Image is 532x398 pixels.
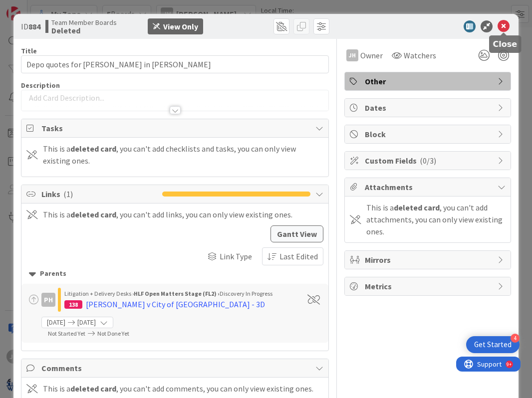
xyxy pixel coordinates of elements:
[64,300,82,309] div: 138
[21,1,45,13] span: Support
[270,225,323,242] button: Gantt View
[51,18,117,26] span: Team Member Boards
[51,26,117,34] b: Deleted
[70,144,116,154] b: deleted card
[279,250,318,262] span: Last Edited
[493,39,518,49] h5: Close
[47,317,65,328] span: [DATE]
[365,181,493,193] span: Attachments
[134,290,220,297] b: HLF Open Matters Stage (FL2) ›
[29,268,321,279] div: Parents
[28,21,40,31] b: 884
[97,330,129,337] span: Not Done Yet
[43,383,313,395] div: This is a , you can't add comments, you can only view existing ones.
[420,156,436,166] span: ( 0/3 )
[21,81,60,90] span: Description
[163,20,198,32] div: View Only
[77,317,96,328] span: [DATE]
[365,280,493,292] span: Metrics
[404,49,436,61] span: Watchers
[70,384,116,394] b: deleted card
[64,290,134,297] span: Litigation + Delivery Desks ›
[41,293,55,307] div: PH
[21,46,37,55] label: Title
[43,143,324,167] div: This is a , you can't add checklists and tasks, you can only view existing ones.
[466,336,520,353] div: Open Get Started checklist, remaining modules: 4
[346,49,358,61] div: JH
[220,250,252,262] span: Link Type
[21,55,329,73] input: type card name here...
[511,334,520,343] div: 4
[43,208,292,220] div: This is a , you can't add links, you can only view existing ones.
[394,202,440,212] b: deleted card
[50,4,55,12] div: 9+
[70,209,116,219] b: deleted card
[86,298,265,310] div: [PERSON_NAME] v City of [GEOGRAPHIC_DATA] - 3D
[48,330,85,337] span: Not Started Yet
[63,189,73,199] span: ( 1 )
[365,254,493,266] span: Mirrors
[365,155,493,167] span: Custom Fields
[220,290,272,297] span: Discovery In Progress
[21,20,40,32] span: ID
[360,49,383,61] span: Owner
[474,340,512,350] div: Get Started
[365,75,493,87] span: Other
[262,247,323,265] button: Last Edited
[41,362,311,374] span: Comments
[365,102,493,114] span: Dates
[41,122,311,134] span: Tasks
[365,128,493,140] span: Block
[366,201,506,237] div: This is a , you can't add attachments, you can only view existing ones.
[41,188,157,200] span: Links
